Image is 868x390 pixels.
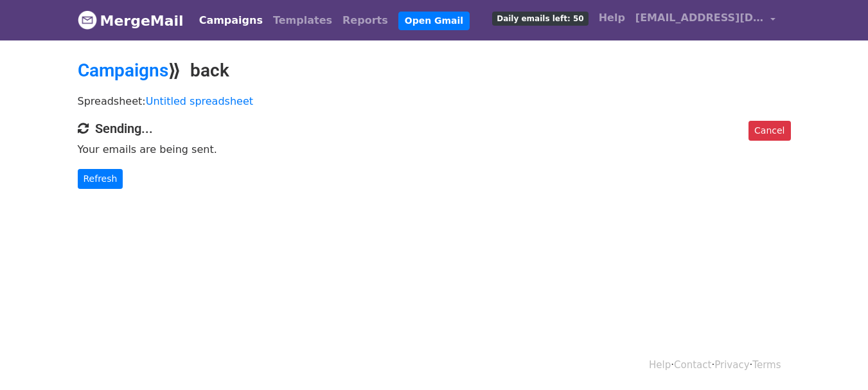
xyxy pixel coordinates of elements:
[487,5,593,31] a: Daily emails left: 50
[78,143,791,156] p: Your emails are being sent.
[752,359,781,371] a: Terms
[78,121,791,136] h4: Sending...
[594,5,630,31] a: Help
[492,12,588,26] span: Daily emails left: 50
[78,10,97,30] img: MergeMail logo
[630,5,781,35] a: [EMAIL_ADDRESS][DOMAIN_NAME]
[78,169,123,189] a: Refresh
[398,12,470,30] a: Open Gmail
[649,359,671,371] a: Help
[635,10,764,26] span: [EMAIL_ADDRESS][DOMAIN_NAME]
[337,8,393,33] a: Reports
[748,121,790,141] a: Cancel
[78,60,168,81] a: Campaigns
[78,7,184,34] a: MergeMail
[268,8,337,33] a: Templates
[714,359,749,371] a: Privacy
[674,359,711,371] a: Contact
[78,94,791,108] p: Spreadsheet:
[78,60,791,82] h2: ⟫ back
[146,95,253,107] a: Untitled spreadsheet
[194,8,268,33] a: Campaigns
